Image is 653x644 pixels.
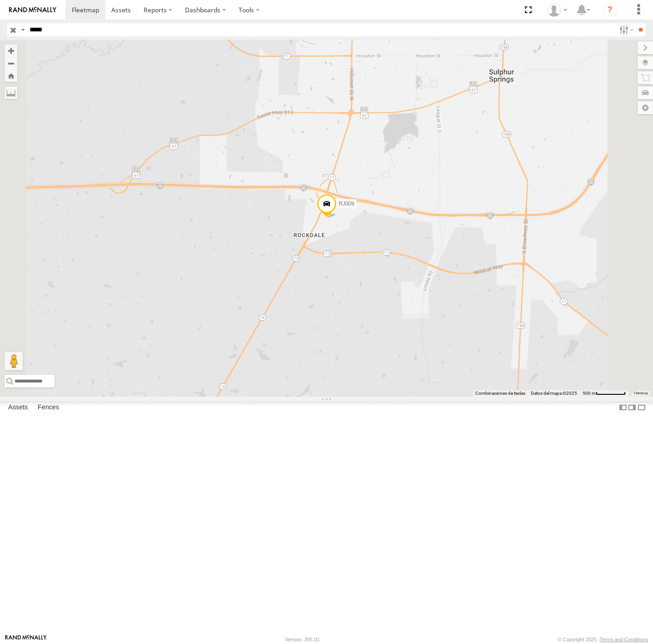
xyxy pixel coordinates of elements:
a: Visit our Website [5,635,47,644]
div: Version: 305.01 [285,637,319,642]
a: Terms and Conditions [600,637,648,642]
i: ? [603,3,617,17]
label: Assets [4,402,32,414]
label: Dock Summary Table to the Left [618,401,628,414]
button: Zoom Home [5,70,17,82]
span: 500 m [583,391,596,396]
button: Combinaciones de teclas [475,390,525,397]
label: Fences [33,402,64,414]
span: Datos del mapa ©2025 [531,391,577,396]
span: RJ009 [338,201,354,207]
div: © Copyright 2025 - [558,637,648,642]
button: Arrastra al hombrecito al mapa para abrir Street View [5,352,23,370]
button: Zoom in [5,45,17,57]
label: Search Filter Options [616,23,635,36]
img: rand-logo.svg [9,7,56,13]
button: Escala del mapa: 500 m por 62 píxeles [580,390,628,397]
label: Dock Summary Table to the Right [628,401,637,414]
label: Hide Summary Table [637,401,646,414]
label: Search Query [19,23,26,36]
label: Map Settings [638,101,653,114]
label: Measure [5,86,17,99]
a: Términos [633,391,648,395]
button: Zoom out [5,57,17,70]
div: Josue Jimenez [544,3,570,17]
